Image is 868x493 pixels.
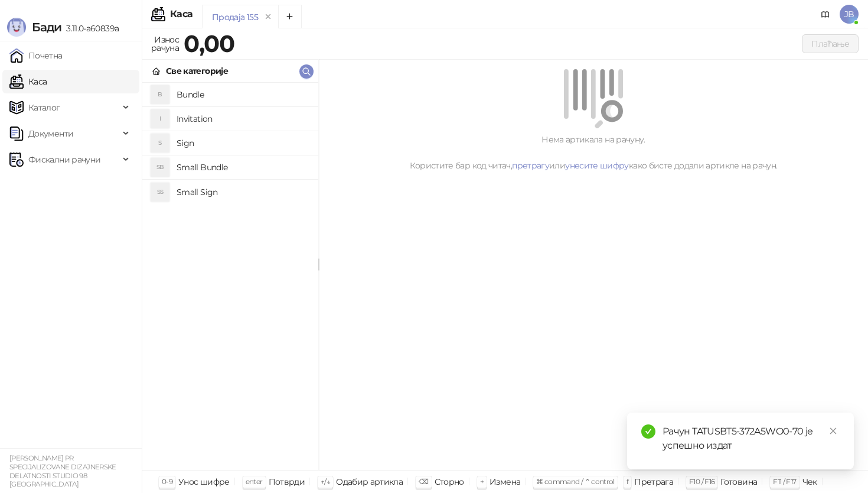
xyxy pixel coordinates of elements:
img: Logo [7,18,26,37]
span: ⌫ [419,477,428,486]
div: Одабир артикла [336,474,403,489]
div: SB [151,158,169,177]
span: f [626,477,628,486]
a: унесите шифру [565,160,629,171]
div: Потврди [269,474,305,489]
div: Рачун TATUSBT5-372A5WO0-70 је успешно издат [663,424,840,453]
button: Плаћање [802,34,859,53]
a: Почетна [9,44,63,67]
h4: Small Bundle [177,158,309,177]
span: + [480,477,484,486]
span: 3.11.0-a60839a [61,23,119,34]
button: remove [260,12,276,22]
a: Документација [816,5,835,24]
h4: Sign [177,134,309,153]
div: Претрага [634,474,673,489]
span: enter [246,477,263,486]
div: Готовина [720,474,757,489]
a: Close [827,424,840,437]
div: Унос шифре [178,474,230,489]
div: SS [151,183,169,202]
span: F10 / F16 [689,477,714,486]
span: ⌘ command / ⌃ control [536,477,615,486]
span: Документи [28,122,73,145]
a: претрагу [512,160,549,171]
div: Каса [170,9,192,19]
div: Продаја 155 [212,11,258,24]
span: check-circle [641,424,655,439]
strong: 0,00 [184,29,234,58]
h4: Bundle [177,85,309,104]
div: I [151,109,169,128]
small: [PERSON_NAME] PR SPECIJALIZOVANE DIZAJNERSKE DELATNOSTI STUDIO 98 [GEOGRAPHIC_DATA] [9,454,116,488]
h4: Small Sign [177,183,309,202]
a: Каса [9,70,47,93]
span: Каталог [28,96,60,119]
div: S [151,134,169,153]
div: Сторно [435,474,464,489]
h4: Invitation [177,109,309,128]
span: JB [840,5,859,24]
div: Износ рачуна [149,32,181,56]
div: Нема артикала на рачуну. Користите бар код читач, или како бисте додали артикле на рачун. [333,133,854,172]
span: 0-9 [162,477,172,486]
span: ↑/↓ [321,477,330,486]
span: Фискални рачуни [28,148,100,171]
div: B [151,85,169,104]
span: close [829,427,837,435]
div: Све категорије [166,64,228,77]
span: Бади [32,20,61,34]
div: Измена [490,474,520,489]
div: Чек [802,474,817,489]
div: grid [142,83,318,470]
span: F11 / F17 [773,477,796,486]
button: Add tab [278,5,302,28]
